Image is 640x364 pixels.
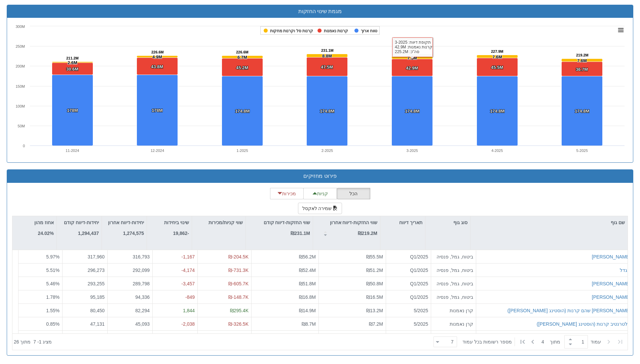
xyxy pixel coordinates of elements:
[21,293,60,300] div: 1.78 %
[155,320,195,327] div: -2,038
[64,219,99,226] p: יחידות-דיווח קודם
[192,216,246,229] div: שווי קניות/מכירות
[110,267,150,273] div: 292,099
[425,216,470,229] div: סוג גוף
[110,307,150,314] div: 82,294
[15,104,25,108] text: 100M
[322,149,333,153] text: 2-2025
[21,253,60,260] div: 5.97 %
[155,293,195,300] div: -849
[15,84,25,88] text: 150M
[108,219,144,226] p: יחידות-דיווח אחרון
[576,53,589,57] tspan: 219.2M
[406,51,419,55] tspan: 225.2M
[337,188,370,199] button: הכל
[67,108,78,113] tspan: 178M
[66,56,79,60] tspan: 211.2M
[592,280,631,287] button: [PERSON_NAME]
[236,65,248,70] tspan: 45.2M
[321,48,334,52] tspan: 231.1M
[537,320,631,327] button: אלטרנטיב קרנות (הוסטינג [PERSON_NAME])
[592,293,631,300] button: [PERSON_NAME]
[21,267,60,273] div: 5.51 %
[299,308,316,313] span: ₪14.9M
[303,188,337,199] button: קניות
[38,231,54,236] strong: 24.02%
[434,320,473,327] div: קרן נאמנות
[34,219,54,226] p: אחוז מהון
[270,29,313,33] tspan: קרנות סל וקרנות מחקות
[405,109,419,114] tspan: 174.8M
[366,294,383,299] span: ₪16.5M
[21,280,60,287] div: 5.46 %
[541,338,550,345] span: 4
[66,67,78,72] tspan: 30.6M
[462,338,512,345] span: ‏מספר רשומות בכל עמוד
[151,64,163,69] tspan: 43.8M
[110,280,150,287] div: 289,798
[575,109,589,114] tspan: 174.8M
[110,320,150,327] div: 45,093
[322,53,332,58] tspan: 8.8M
[152,54,162,59] tspan: 4.9M
[369,321,383,326] span: ₪7.2M
[21,320,60,327] div: 0.85 %
[491,49,503,53] tspan: 227.9M
[366,254,383,259] span: ₪55.5M
[68,60,77,65] tspan: 2.6M
[361,29,377,33] tspan: טווח ארוך
[155,253,195,260] div: -1,167
[78,231,99,236] strong: 1,294,437
[65,320,105,327] div: 47,131
[228,321,249,326] span: ₪-326.5K
[491,149,503,153] text: 4-2025
[620,267,631,273] div: מגדל
[23,144,25,148] text: 0
[434,293,473,300] div: ביטוח, גמל, פנסיה
[110,253,150,260] div: 316,793
[230,308,249,313] span: ₪295.4K
[389,307,428,314] div: 5/2025
[110,293,150,300] div: 94,336
[237,55,247,60] tspan: 6.7M
[592,253,631,260] button: [PERSON_NAME]
[406,66,418,71] tspan: 42.9M
[407,55,417,60] tspan: 7.5M
[151,50,164,54] tspan: 226.6M
[389,293,428,300] div: Q1/2025
[299,281,316,286] span: ₪51.8M
[65,307,105,314] div: 80,450
[507,307,631,314] button: [PERSON_NAME] שהם קרנות (הוסטינג [PERSON_NAME])
[389,320,428,327] div: 5/2025
[576,67,588,72] tspan: 36.7M
[406,149,418,153] text: 3-2025
[299,294,316,299] span: ₪16.8M
[321,65,333,70] tspan: 47.5M
[366,267,383,273] span: ₪51.2M
[577,58,587,63] tspan: 7.6M
[15,25,25,29] text: 300M
[320,109,334,114] tspan: 174.8M
[358,231,377,236] strong: ₪219.2M
[380,216,425,229] div: תאריך דיווח
[389,267,428,273] div: Q1/2025
[152,108,163,113] tspan: 178M
[434,253,473,260] div: ביטוח, גמל, פנסיה
[15,44,25,48] text: 250M
[14,334,52,349] div: ‏מציג 1 - 7 ‏ מתוך 26
[18,124,25,128] text: 50M
[324,29,348,33] tspan: קרנות נאמנות
[65,280,105,287] div: 293,255
[12,8,628,14] h3: מגמת שינוי החזקות
[65,267,105,273] div: 296,273
[236,149,248,153] text: 1-2025
[65,253,105,260] div: 317,960
[155,267,195,273] div: -4,174
[15,64,25,68] text: 200M
[298,203,342,214] button: שמירה לאקסל
[155,280,195,287] div: -3,457
[302,321,316,326] span: ₪8.7M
